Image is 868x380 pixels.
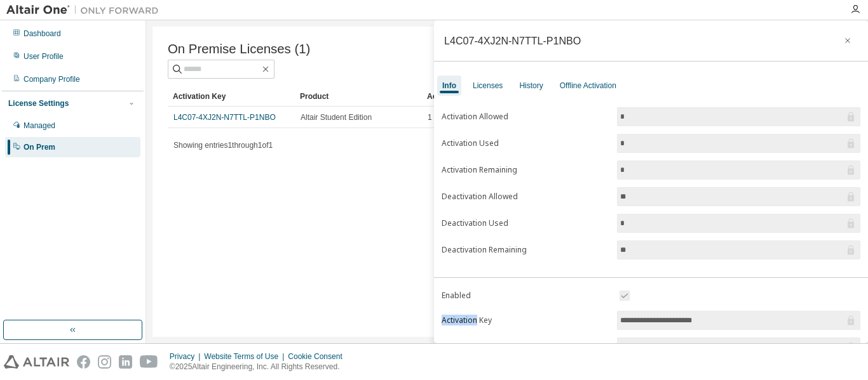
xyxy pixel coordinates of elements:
[442,112,609,122] label: Activation Allowed
[427,86,544,107] div: Activation Allowed
[24,51,64,62] div: User Profile
[24,121,55,131] div: Managed
[442,315,609,325] label: Activation Key
[170,362,350,372] p: © 2025 Altair Engineering, Inc. All Rights Reserved.
[77,355,90,369] img: facebook.svg
[301,112,372,122] span: Altair Student Edition
[442,138,609,148] label: Activation Used
[473,81,503,91] div: Licenses
[173,86,290,107] div: Activation Key
[173,141,273,150] span: Showing entries 1 through 1 of 1
[6,4,165,16] img: Altair One
[24,142,55,152] div: On Prem
[288,351,349,362] div: Cookie Consent
[442,245,609,255] label: Deactivation Remaining
[442,165,609,175] label: Activation Remaining
[442,218,609,228] label: Deactivation Used
[140,355,158,369] img: youtube.svg
[98,355,111,369] img: instagram.svg
[428,112,432,122] span: 1
[300,86,417,107] div: Product
[4,355,69,369] img: altair_logo.svg
[444,36,581,46] div: L4C07-4XJ2N-N7TTL-P1NBO
[442,291,609,301] label: Enabled
[168,42,310,56] span: On Premise Licenses (1)
[442,192,609,202] label: Deactivation Allowed
[519,81,543,91] div: History
[442,81,456,91] div: Info
[119,355,132,369] img: linkedin.svg
[24,74,80,84] div: Company Profile
[8,98,69,108] div: License Settings
[204,351,288,362] div: Website Terms of Use
[442,342,609,352] label: Customer Name
[170,351,204,362] div: Privacy
[24,29,61,39] div: Dashboard
[560,81,616,91] div: Offline Activation
[173,113,276,122] a: L4C07-4XJ2N-N7TTL-P1NBO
